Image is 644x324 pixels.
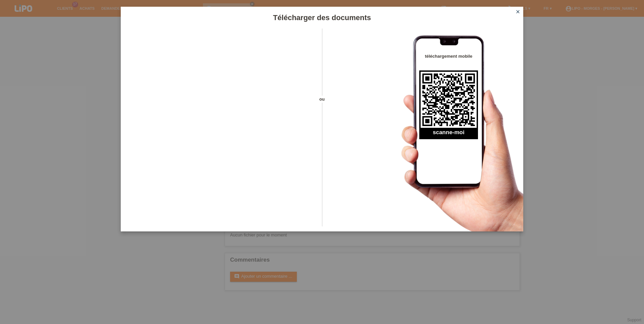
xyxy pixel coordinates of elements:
[121,13,523,22] h1: Télécharger des documents
[419,129,478,139] h2: scanne-moi
[515,9,521,14] i: close
[310,96,334,103] span: ou
[419,54,478,59] h4: téléchargement mobile
[131,45,310,213] iframe: Upload
[514,8,522,16] a: close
